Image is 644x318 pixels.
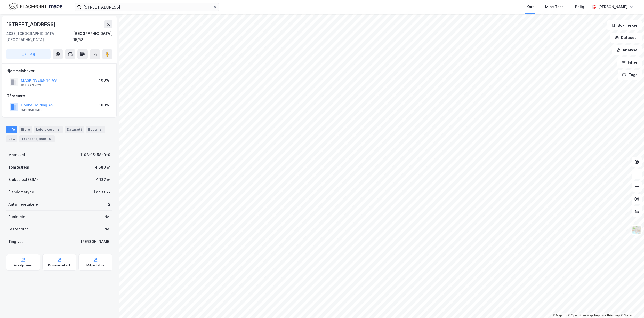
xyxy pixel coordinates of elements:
div: Bolig [575,4,584,10]
div: 4 680 ㎡ [95,164,110,170]
div: Eiere [19,126,32,133]
div: 6 [47,136,53,141]
div: [PERSON_NAME] [598,4,627,10]
div: Matrikkel [8,152,25,158]
div: Kommunekart [48,263,70,267]
a: OpenStreetMap [568,314,593,317]
div: Nei [104,214,110,220]
div: Datasett [65,126,84,133]
div: 100% [99,102,109,108]
div: 941 350 348 [21,108,42,112]
div: Bruksareal (BRA) [8,177,38,183]
div: 2 [108,201,110,208]
a: Improve this map [594,314,620,317]
div: 4033, [GEOGRAPHIC_DATA], [GEOGRAPHIC_DATA] [6,30,73,43]
img: logo.f888ab2527a4732fd821a326f86c7f29.svg [8,2,62,11]
div: Gårdeiere [6,93,112,99]
div: ESG [6,135,17,142]
button: Tags [618,70,642,80]
div: Bygg [86,126,105,133]
div: 4 137 ㎡ [96,177,110,183]
div: 3 [98,127,103,132]
div: Arealplaner [14,263,32,267]
div: 2 [55,127,61,132]
div: Hjemmelshaver [6,68,112,74]
div: 818 793 472 [21,83,41,88]
div: Leietakere [34,126,63,133]
div: [PERSON_NAME] [81,239,110,245]
div: Kontrollprogram for chat [618,293,644,318]
button: Tag [6,49,51,59]
input: Søk på adresse, matrikkel, gårdeiere, leietakere eller personer [81,3,213,11]
div: Info [6,126,17,133]
div: Tinglyst [8,239,23,245]
div: [GEOGRAPHIC_DATA], 15/58 [73,30,112,43]
button: Datasett [610,33,642,43]
button: Analyse [612,45,642,55]
div: 1103-15-58-0-0 [80,152,110,158]
div: Nei [104,226,110,232]
div: [STREET_ADDRESS] [6,20,57,28]
div: Festegrunn [8,226,28,232]
iframe: Chat Widget [618,293,644,318]
img: Z [632,225,642,235]
button: Bokmerker [607,20,642,30]
div: Punktleie [8,214,25,220]
div: Tomteareal [8,164,29,170]
div: Eiendomstype [8,189,34,195]
div: Transaksjoner [19,135,55,142]
button: Filter [617,57,642,68]
div: Mine Tags [545,4,564,10]
div: Logistikk [94,189,110,195]
div: 100% [99,77,109,83]
div: Antall leietakere [8,201,38,208]
a: Mapbox [553,314,567,317]
div: Kart [527,4,534,10]
div: Miljøstatus [86,263,104,267]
